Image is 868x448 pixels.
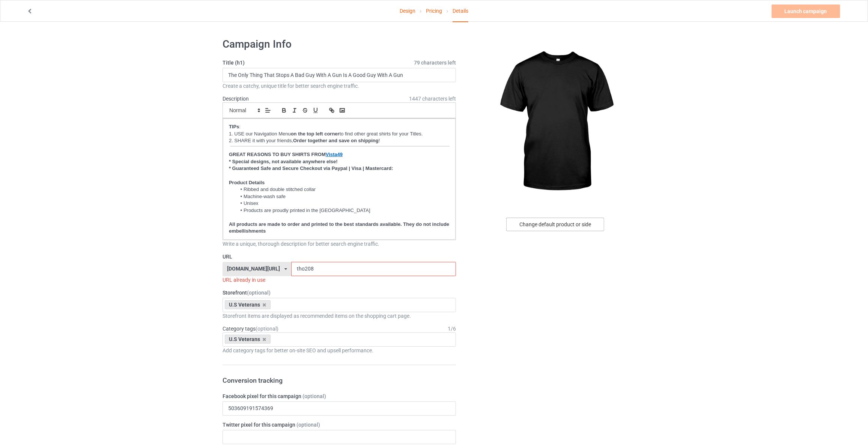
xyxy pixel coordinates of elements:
strong: Order together and save on shipping [293,138,379,143]
div: U.S Veterans [225,335,271,344]
strong: * Special designs, not available anywhere else! [229,159,338,164]
div: Add category tags for better on-site SEO and upsell performance. [223,347,456,354]
span: (optional) [302,393,326,399]
span: (optional) [296,422,320,428]
label: Category tags [223,325,278,332]
strong: TIPs [229,124,239,129]
div: U.S Veterans [225,300,271,309]
strong: All products are made to order and printed to the best standards available. They do not include e... [229,221,451,234]
div: Create a catchy, unique title for better search engine traffic. [223,82,456,90]
p: : [229,123,450,131]
label: Description [223,96,249,102]
h3: Conversion tracking [223,376,456,385]
span: (optional) [256,326,278,332]
li: Unisex [236,200,450,207]
a: Design [400,0,415,21]
div: 1 / 6 [448,325,456,332]
li: Ribbed and double stitched collar [236,186,450,193]
div: Write a unique, thorough description for better search engine traffic. [223,240,456,248]
li: Machine-wash safe [236,193,450,200]
img: Screenshot_at_Jul_03_11-49-29.png [229,145,450,149]
strong: GREAT REASONS TO BUY SHIRTS FROM [229,152,326,157]
strong: Product Details [229,180,265,185]
h1: Campaign Info [223,38,456,51]
div: [DOMAIN_NAME][URL] [227,266,280,271]
div: Change default product or side [506,218,604,231]
label: Storefront [223,289,456,296]
label: Title (h1) [223,59,456,66]
span: 79 characters left [414,59,456,66]
li: Products are proudly printed in the [GEOGRAPHIC_DATA] [236,207,450,214]
label: Facebook pixel for this campaign [223,392,456,400]
span: (optional) [247,290,271,296]
label: URL [223,253,456,260]
a: Vista49 [326,152,343,157]
a: Pricing [426,0,442,21]
div: Details [453,0,468,22]
div: URL already in use [223,276,456,284]
strong: on the top left corner [291,131,340,137]
strong: * Guaranteed Safe and Secure Checkout via Paypal | Visa | Mastercard: [229,165,393,171]
div: Storefront items are displayed as recommended items on the shopping cart page. [223,312,456,320]
span: 1447 characters left [409,95,456,102]
label: Twitter pixel for this campaign [223,421,456,428]
p: 2. SHARE it with your friends, ! [229,137,450,144]
p: 1. USE our Navigation Menu to find other great shirts for your Titles. [229,131,450,138]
